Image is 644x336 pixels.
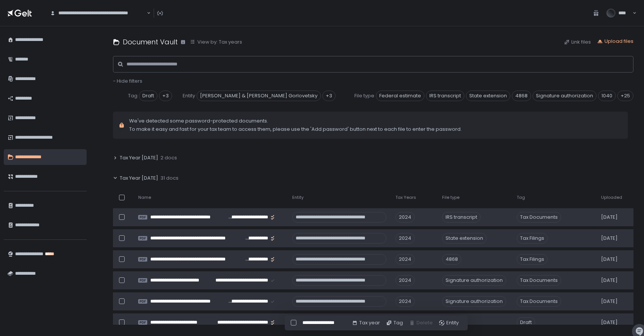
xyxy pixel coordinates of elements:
span: Tax Year [DATE] [120,175,158,182]
span: Tax Documents [517,275,561,286]
span: File type [354,92,374,99]
span: Entity [183,92,195,99]
span: Tax Year [DATE] [120,154,158,161]
span: State extension [466,91,510,101]
button: View by: Tax years [190,39,242,45]
button: Tax year [352,319,380,326]
span: Tax Filings [517,233,548,244]
span: 1040 [598,91,616,101]
div: +3 [159,91,172,101]
span: To make it easy and fast for your tax team to access them, please use the 'Add password' button n... [129,126,462,133]
span: File type [442,195,459,200]
span: 2 docs [160,154,177,161]
h1: Document Vault [123,37,178,47]
button: Entity [439,319,459,326]
span: [DATE] [601,298,618,305]
button: Tag [386,319,403,326]
div: 2024 [395,254,415,265]
div: 2024 [395,296,415,307]
button: Link files [564,39,591,45]
div: 2024 [395,212,415,222]
div: 2024 [395,275,415,286]
span: Tag [517,195,525,200]
span: Draft [517,317,535,328]
span: [PERSON_NAME] & [PERSON_NAME] Gorlovetsky [197,91,321,101]
div: Signature authorization [442,275,506,286]
span: Tax Documents [517,296,561,307]
div: +25 [617,91,633,101]
span: Tax Filings [517,254,548,265]
span: [DATE] [601,319,618,326]
span: Uploaded [601,195,622,200]
span: Draft [139,91,157,101]
span: Name [138,195,151,200]
div: IRS transcript [442,212,481,222]
button: Upload files [597,38,633,45]
span: 4868 [512,91,531,101]
span: Tax Documents [517,212,561,222]
div: 2024 [395,233,415,244]
span: Signature authorization [533,91,597,101]
span: [DATE] [601,256,618,263]
span: Tag [128,92,137,99]
span: Tax Years [395,195,416,200]
span: [DATE] [601,214,618,221]
span: [DATE] [601,277,618,284]
div: 4868 [442,254,461,265]
span: IRS transcript [426,91,464,101]
div: Signature authorization [442,296,506,307]
div: State extension [442,233,487,244]
span: Entity [292,195,304,200]
button: - Hide filters [113,78,142,85]
span: We've detected some password-protected documents. [129,118,462,124]
span: 31 docs [160,175,179,182]
div: +3 [322,91,336,101]
div: Search for option [45,5,151,21]
span: Federal estimate [376,91,424,101]
span: [DATE] [601,235,618,242]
